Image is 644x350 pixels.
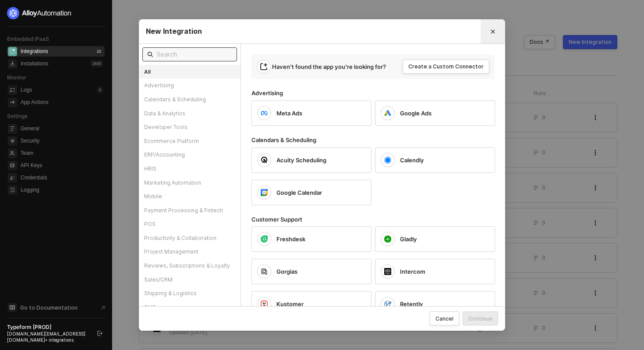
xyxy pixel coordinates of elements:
div: Cancel [435,315,453,322]
div: Project Management [139,245,241,259]
input: Search [156,50,232,59]
span: Meta Ads [276,109,302,117]
img: icon [261,268,268,275]
span: Google Ads [400,109,432,117]
span: Acuity Scheduling [276,156,326,164]
img: icon [261,189,268,196]
div: Create a Custom Connector [408,63,484,70]
div: Shipping & Logistics [139,286,241,300]
div: Marketing Automation [139,176,241,190]
button: Create a Custom Connector [403,60,489,74]
span: Retently [400,300,423,308]
button: Continue [463,311,498,325]
span: Calendly [400,156,424,164]
div: Payment Processing & Fintech [139,204,241,218]
img: icon [384,236,391,243]
span: Kustomer [276,300,304,308]
img: icon [384,110,391,117]
div: Reviews, Subscriptions & Loyalty [139,259,241,273]
div: Calendars & Scheduling [139,93,241,107]
div: Calendars & Scheduling [251,136,506,144]
div: Productivity & Collaboration [139,231,241,245]
div: All [139,65,241,79]
span: Gladly [400,235,417,243]
div: Ecommerce Platform [139,134,241,148]
div: ERP/Accounting [139,148,241,162]
img: icon [261,157,268,164]
div: HRIS [139,162,241,176]
img: icon [384,157,391,164]
div: Haven't found the app you're looking for? [272,63,386,71]
div: SMS [139,300,241,314]
img: icon [261,236,268,243]
div: Advertising [139,79,241,93]
span: Freshdesk [276,235,305,243]
span: icon-search [148,51,153,58]
div: Customer Support [251,216,506,223]
span: Intercom [400,268,425,275]
img: icon [384,300,391,307]
button: Cancel [430,311,459,325]
div: New Integration [146,27,498,36]
button: Close [481,19,505,44]
div: Mobile [139,189,241,204]
img: icon [261,300,268,307]
div: Sales/CRM [139,273,241,287]
div: POS [139,217,241,231]
div: Data & Analytics [139,107,241,121]
span: Google Calendar [276,189,322,196]
span: icon-integration [260,63,267,70]
span: Gorgias [276,268,297,275]
img: icon [384,268,391,275]
img: icon [261,110,268,117]
div: Developer Tools [139,120,241,134]
div: Advertising [251,89,506,97]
